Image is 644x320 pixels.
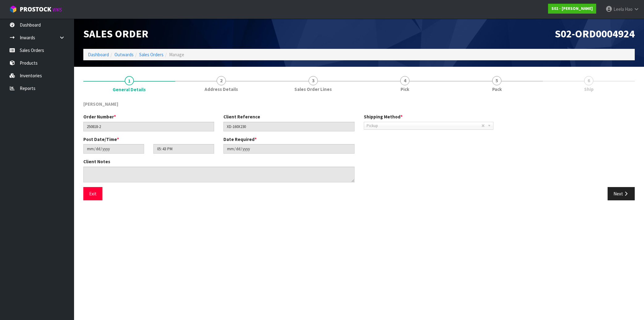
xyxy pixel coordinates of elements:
span: 1 [125,76,134,85]
input: Order Number [83,122,214,131]
a: Sales Orders [139,52,164,58]
a: Outwards [114,52,134,58]
span: Leela [613,6,624,12]
span: General Details [113,86,146,93]
span: Ship [584,86,594,92]
small: WMS [52,7,62,13]
a: Dashboard [88,52,109,58]
span: 3 [309,76,318,85]
span: Sales Order Lines [294,86,332,92]
span: ProStock [20,5,51,13]
span: General Details [83,96,635,205]
span: Sales Order [83,27,148,40]
span: Address Details [205,86,238,92]
input: Client Reference [223,122,354,131]
label: Shipping Method [364,113,403,120]
span: 5 [492,76,501,85]
label: Post Date/Time [83,136,119,143]
label: Order Number [83,113,116,120]
label: Date Required [223,136,257,143]
span: Pack [492,86,502,92]
span: Pick [401,86,409,92]
span: Pickup [367,122,481,130]
label: Client Reference [223,113,260,120]
span: 6 [584,76,593,85]
span: S02-ORD0004924 [555,27,635,40]
button: Exit [83,187,102,200]
button: Next [608,187,635,200]
img: cube-alt.png [9,5,17,13]
span: 2 [217,76,226,85]
span: Hao [625,6,633,12]
span: 4 [400,76,409,85]
strong: S02 - [PERSON_NAME] [551,6,593,11]
span: [PERSON_NAME] [83,101,118,107]
span: Manage [169,52,184,58]
label: Client Notes [83,158,110,165]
